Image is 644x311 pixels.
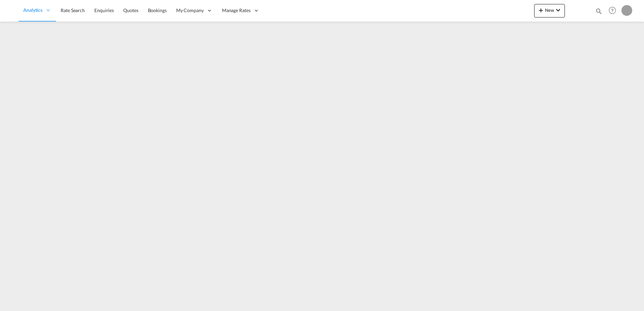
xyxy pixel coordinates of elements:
div: icon-magnify [595,7,603,18]
button: icon-plus 400-fgNewicon-chevron-down [534,4,565,18]
span: My Company [176,7,204,14]
md-icon: icon-plus 400-fg [537,6,545,14]
span: Manage Rates [222,7,251,14]
div: Help [607,5,621,17]
span: Quotes [123,7,138,13]
span: New [537,7,562,13]
span: Analytics [23,7,42,13]
span: Help [607,5,618,16]
span: Enquiries [94,7,114,13]
span: Bookings [148,7,167,13]
md-icon: icon-chevron-down [554,6,562,14]
span: Rate Search [61,7,85,13]
md-icon: icon-magnify [595,7,603,15]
